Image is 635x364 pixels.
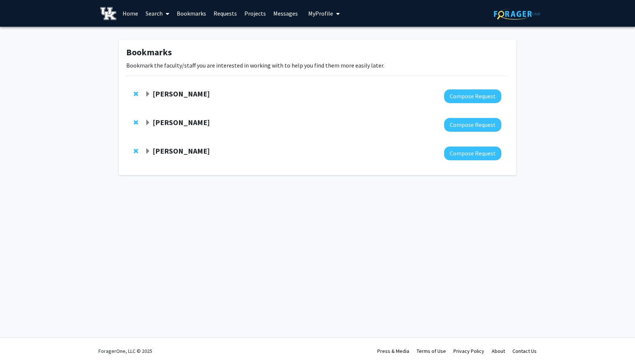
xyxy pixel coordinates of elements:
span: Expand Ioannis Papazoglou Bookmark [145,91,151,97]
p: Bookmark the faculty/staff you are interested in working with to help you find them more easily l... [126,61,509,70]
a: Requests [210,0,241,26]
button: Compose Request to Ioannis Papazoglou [444,89,501,103]
a: Terms of Use [417,348,446,354]
a: Home [119,0,142,26]
span: My Profile [308,10,333,17]
a: Bookmarks [173,0,210,26]
img: University of Kentucky Logo [100,7,116,20]
strong: [PERSON_NAME] [153,146,210,155]
h1: Bookmarks [126,47,509,58]
a: Projects [241,0,270,26]
span: Remove Sarah D'Orazio from bookmarks [134,148,138,154]
span: Expand Ian Boggero Bookmark [145,120,151,126]
button: Compose Request to Ian Boggero [444,118,501,132]
span: Remove Ian Boggero from bookmarks [134,119,138,125]
strong: [PERSON_NAME] [153,118,210,127]
a: Contact Us [512,348,537,354]
strong: [PERSON_NAME] [153,89,210,98]
a: Privacy Policy [453,348,484,354]
a: Search [142,0,173,26]
button: Compose Request to Sarah D'Orazio [444,147,501,160]
div: ForagerOne, LLC © 2025 [98,338,152,364]
a: Press & Media [377,348,409,354]
img: ForagerOne Logo [494,8,540,20]
a: Messages [270,0,302,26]
span: Expand Sarah D'Orazio Bookmark [145,148,151,154]
span: Remove Ioannis Papazoglou from bookmarks [134,91,138,97]
a: About [492,348,505,354]
iframe: Chat [6,331,32,358]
